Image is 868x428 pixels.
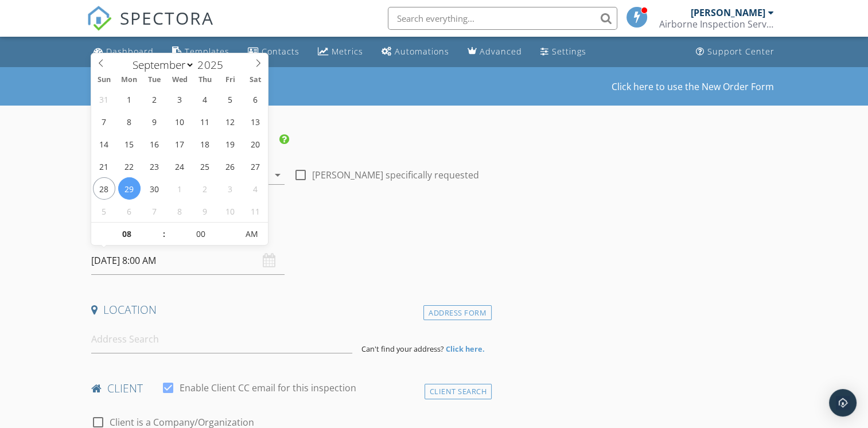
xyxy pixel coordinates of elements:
span: September 21, 2025 [93,155,115,177]
a: Advanced [463,41,527,63]
span: September 26, 2025 [219,155,242,177]
span: Sat [243,76,268,84]
span: September 4, 2025 [194,88,216,110]
span: September 12, 2025 [219,110,242,133]
div: Client Search [425,384,492,399]
div: Contacts [262,46,299,57]
div: Templates [185,46,229,57]
div: Address Form [423,305,492,321]
span: Wed [167,76,192,84]
span: Click to toggle [236,223,268,246]
span: September 17, 2025 [169,133,191,155]
span: September 18, 2025 [194,133,216,155]
div: Metrics [332,46,363,57]
div: Support Center [707,46,774,57]
span: September 5, 2025 [219,88,242,110]
span: Can't find your address? [361,344,444,354]
strong: Click here. [446,344,485,354]
input: Search everything... [388,7,617,30]
span: September 28, 2025 [93,177,115,200]
input: Year [194,57,232,72]
span: September 23, 2025 [143,155,166,177]
span: September 1, 2025 [118,88,141,110]
span: September 8, 2025 [118,110,141,133]
span: October 10, 2025 [219,200,242,222]
span: September 16, 2025 [143,133,166,155]
a: Metrics [313,41,368,63]
i: arrow_drop_down [271,168,285,182]
input: Select date [91,247,285,275]
div: Advanced [480,46,522,57]
a: Contacts [243,41,304,63]
span: September 7, 2025 [93,110,115,133]
span: September 25, 2025 [194,155,216,177]
span: October 5, 2025 [93,200,115,222]
span: September 10, 2025 [169,110,191,133]
span: September 9, 2025 [143,110,166,133]
a: Dashboard [89,41,158,63]
span: Sun [91,76,116,84]
div: [PERSON_NAME] [691,7,765,18]
span: Fri [217,76,243,84]
span: October 9, 2025 [194,200,216,222]
div: Open Intercom Messenger [829,389,857,417]
span: September 15, 2025 [118,133,141,155]
span: October 1, 2025 [169,177,191,200]
span: September 30, 2025 [143,177,166,200]
label: Client is a Company/Organization [110,417,254,428]
span: September 20, 2025 [244,133,267,155]
span: October 2, 2025 [194,177,216,200]
span: Thu [192,76,217,84]
span: Tue [142,76,167,84]
span: August 31, 2025 [93,88,115,110]
span: : [162,223,165,246]
span: October 7, 2025 [143,200,166,222]
span: September 2, 2025 [143,88,166,110]
span: September 24, 2025 [169,155,191,177]
div: Dashboard [106,46,154,57]
span: October 8, 2025 [169,200,191,222]
h4: client [91,381,487,396]
span: September 27, 2025 [244,155,267,177]
span: October 6, 2025 [118,200,141,222]
span: September 11, 2025 [194,110,216,133]
h4: Location [91,302,487,317]
span: September 14, 2025 [93,133,115,155]
span: September 22, 2025 [118,155,141,177]
a: Click here to use the New Order Form [612,82,774,91]
span: September 3, 2025 [169,88,191,110]
span: September 19, 2025 [219,133,242,155]
span: September 6, 2025 [244,88,267,110]
a: Support Center [691,41,779,63]
a: Settings [536,41,591,63]
span: September 13, 2025 [244,110,267,133]
label: [PERSON_NAME] specifically requested [312,169,479,181]
label: Enable Client CC email for this inspection [180,382,356,394]
span: September 29, 2025 [118,177,141,200]
img: The Best Home Inspection Software - Spectora [87,6,112,31]
div: Settings [552,46,586,57]
a: Automations (Basic) [377,41,454,63]
span: October 4, 2025 [244,177,267,200]
div: Airborne Inspection Services [659,18,774,30]
h4: Date/Time [91,224,487,239]
a: Templates [168,41,234,63]
span: SPECTORA [120,6,214,30]
span: October 3, 2025 [219,177,242,200]
input: Address Search [91,325,352,353]
span: October 11, 2025 [244,200,267,222]
a: SPECTORA [87,15,214,40]
div: Automations [395,46,449,57]
span: Mon [116,76,142,84]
